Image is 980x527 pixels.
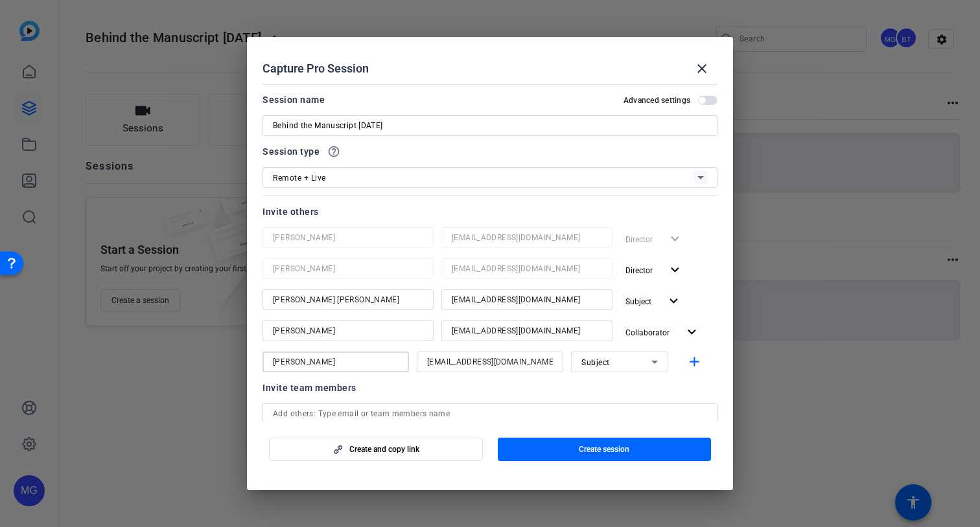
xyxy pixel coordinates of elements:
[694,61,710,76] mat-icon: close
[273,230,423,245] input: Name...
[452,323,602,339] input: Email...
[684,324,700,341] mat-icon: expand_more
[581,358,610,367] span: Subject
[452,292,602,308] input: Email...
[625,297,651,306] span: Subject
[452,230,602,245] input: Email...
[667,262,683,278] mat-icon: expand_more
[498,438,712,461] button: Create session
[686,354,703,370] mat-icon: add
[262,204,717,219] div: Invite others
[269,438,483,461] button: Create and copy link
[273,261,423,276] input: Name...
[262,380,717,396] div: Invite team members
[579,444,629,454] span: Create session
[262,53,717,84] div: Capture Pro Session
[273,174,326,183] span: Remote + Live
[349,444,419,454] span: Create and copy link
[625,328,670,337] span: Collaborator
[625,266,653,275] span: Director
[620,320,705,344] button: Collaborator
[262,144,320,159] span: Session type
[624,95,690,106] h2: Advanced settings
[273,354,399,370] input: Name...
[273,118,707,133] input: Enter Session Name
[427,354,553,370] input: Email...
[452,261,602,276] input: Email...
[666,293,682,309] mat-icon: expand_more
[273,323,423,339] input: Name...
[620,289,687,313] button: Subject
[262,92,325,107] div: Session name
[273,292,423,308] input: Name...
[327,145,340,158] mat-icon: help_outline
[620,258,688,282] button: Director
[273,406,707,421] input: Add others: Type email or team members name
